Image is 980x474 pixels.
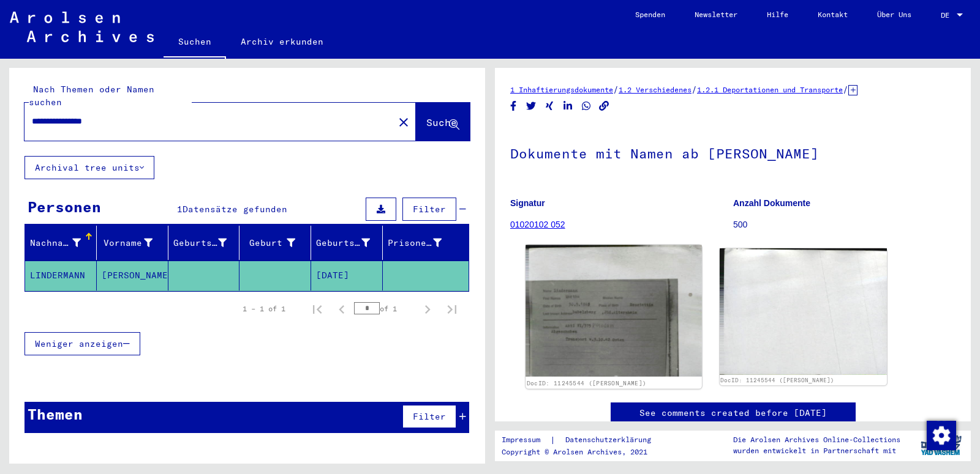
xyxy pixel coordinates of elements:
[510,198,545,208] b: Signatur
[35,338,123,349] span: Weniger anzeigen
[415,297,440,321] button: Next page
[402,198,456,221] button: Filter
[391,109,416,134] button: Clear
[102,233,168,253] div: Vorname
[316,237,370,250] div: Geburtsdatum
[29,84,154,108] mat-label: Nach Themen oder Namen suchen
[613,84,619,95] span: /
[918,430,964,461] img: yv_logo.png
[396,115,411,130] mat-icon: close
[244,233,311,253] div: Geburt‏
[413,411,446,422] span: Filter
[416,103,470,141] button: Suche
[168,226,240,260] mat-header-cell: Geburtsname
[177,204,183,215] span: 1
[733,434,900,445] p: Die Arolsen Archives Online-Collections
[25,226,97,260] mat-header-cell: Nachname
[510,85,613,94] a: 1 Inhaftierungsdokumente
[733,198,810,208] b: Anzahl Dokumente
[692,84,697,95] span: /
[173,233,243,253] div: Geburtsname
[598,98,611,114] button: Copy link
[639,407,827,420] a: See comments created before [DATE]
[173,237,227,250] div: Geburtsname
[733,218,956,231] p: 500
[525,98,538,114] button: Share on Twitter
[440,297,464,321] button: Last page
[183,204,287,215] span: Datensätze gefunden
[330,297,354,321] button: Previous page
[527,380,646,387] a: DocID: 11245544 ([PERSON_NAME])
[510,220,565,229] a: 01020102 052
[164,27,226,59] a: Suchen
[697,85,843,94] a: 1.2.1 Deportationen und Transporte
[239,226,311,260] mat-header-cell: Geburt‏
[543,98,556,114] button: Share on Xing
[619,85,692,94] a: 1.2 Verschiedenes
[24,156,154,179] button: Archival tree units
[402,405,456,428] button: Filter
[426,116,457,128] span: Suche
[720,377,834,383] a: DocID: 11245544 ([PERSON_NAME])
[10,12,154,42] img: Arolsen_neg.svg
[413,204,446,215] span: Filter
[580,98,593,114] button: Share on WhatsApp
[244,237,295,250] div: Geburt‏
[28,403,83,425] div: Themen
[311,261,383,291] mat-cell: [DATE]
[526,245,701,377] img: 001.jpg
[388,233,457,253] div: Prisoner #
[502,434,666,446] div: |
[25,261,97,291] mat-cell: LINDERMANN
[507,98,520,114] button: Share on Facebook
[30,237,81,250] div: Nachname
[510,125,956,179] h1: Dokumente mit Namen ab [PERSON_NAME]
[226,27,338,56] a: Archiv erkunden
[305,297,330,321] button: First page
[97,226,168,260] mat-header-cell: Vorname
[843,84,848,95] span: /
[502,434,550,446] a: Impressum
[316,233,385,253] div: Geburtsdatum
[388,237,442,250] div: Prisoner #
[502,446,666,457] p: Copyright © Arolsen Archives, 2021
[28,196,101,218] div: Personen
[311,226,383,260] mat-header-cell: Geburtsdatum
[562,98,575,114] button: Share on LinkedIn
[97,261,168,291] mat-cell: [PERSON_NAME]
[941,11,954,20] span: DE
[927,421,956,450] img: Zustimmung ändern
[733,445,900,456] p: wurden entwickelt in Partnerschaft mit
[556,434,666,446] a: Datenschutzerklärung
[354,303,415,314] div: of 1
[30,233,96,253] div: Nachname
[383,226,469,260] mat-header-cell: Prisoner #
[720,248,888,375] img: 002.jpg
[243,303,285,314] div: 1 – 1 of 1
[102,237,153,250] div: Vorname
[24,332,140,355] button: Weniger anzeigen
